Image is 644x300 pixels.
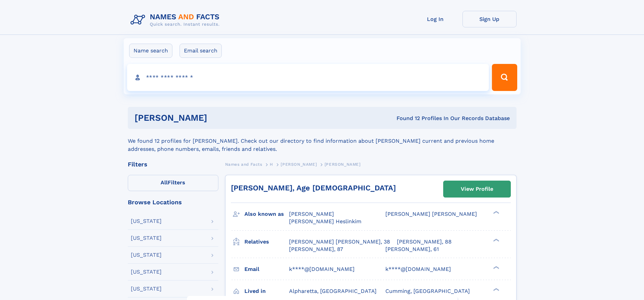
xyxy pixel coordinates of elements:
[492,210,500,215] div: ❯
[127,64,489,91] input: search input
[270,162,273,167] span: H
[289,211,334,217] span: [PERSON_NAME]
[131,252,162,258] div: [US_STATE]
[302,115,510,122] div: Found 12 Profiles In Our Records Database
[135,114,302,122] h1: [PERSON_NAME]
[131,218,162,224] div: [US_STATE]
[128,175,218,191] label: Filters
[492,64,517,91] button: Search Button
[289,218,361,225] span: [PERSON_NAME] Heslinkim
[225,160,262,168] a: Names and Facts
[128,129,517,153] div: We found 12 profiles for [PERSON_NAME]. Check out our directory to find information about [PERSON...
[461,181,493,197] div: View Profile
[289,246,343,253] a: [PERSON_NAME], 87
[385,211,477,217] span: [PERSON_NAME] [PERSON_NAME]
[129,44,172,58] label: Name search
[244,285,289,297] h3: Lived in
[128,199,218,205] div: Browse Locations
[444,181,510,197] a: View Profile
[128,161,218,167] div: Filters
[161,179,168,186] span: All
[131,269,162,275] div: [US_STATE]
[385,288,470,294] span: Cumming, [GEOGRAPHIC_DATA]
[462,11,517,27] a: Sign Up
[131,286,162,292] div: [US_STATE]
[281,160,317,168] a: [PERSON_NAME]
[131,235,162,241] div: [US_STATE]
[270,160,273,168] a: H
[180,44,222,58] label: Email search
[281,162,317,167] span: [PERSON_NAME]
[325,162,361,167] span: [PERSON_NAME]
[408,11,462,27] a: Log In
[128,11,225,29] img: Logo Names and Facts
[492,287,500,292] div: ❯
[385,246,439,253] a: [PERSON_NAME], 61
[244,236,289,248] h3: Relatives
[492,265,500,270] div: ❯
[289,288,377,294] span: Alpharetta, [GEOGRAPHIC_DATA]
[289,238,390,246] a: [PERSON_NAME] [PERSON_NAME], 38
[492,238,500,242] div: ❯
[397,238,452,246] a: [PERSON_NAME], 88
[231,184,396,192] a: [PERSON_NAME], Age [DEMOGRAPHIC_DATA]
[244,208,289,220] h3: Also known as
[244,263,289,275] h3: Email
